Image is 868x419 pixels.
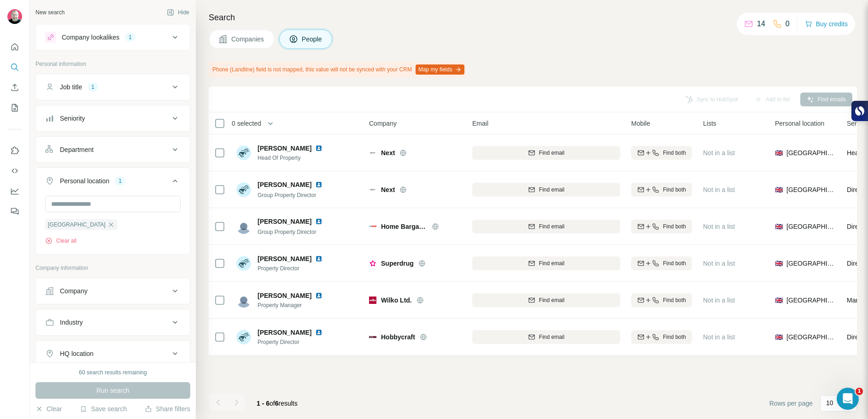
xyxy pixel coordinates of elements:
[703,119,716,128] span: Lists
[115,177,125,185] div: 1
[236,182,251,197] img: Avatar
[315,181,323,188] img: LinkedIn logo
[315,329,323,336] img: LinkedIn logo
[703,297,735,304] span: Not in a list
[7,9,22,24] img: Avatar
[315,255,323,262] img: LinkedIn logo
[60,349,94,358] div: HQ location
[381,296,412,305] span: Wilko Ltd.
[663,222,686,231] span: Find both
[539,259,564,268] span: Find email
[775,259,783,268] span: 🇬🇧
[472,183,620,197] button: Find email
[663,296,686,304] span: Find both
[769,399,813,408] span: Rows per page
[258,301,334,309] span: Property Manager
[36,76,190,98] button: Job title1
[7,79,22,96] button: Enrich CSV
[36,311,190,333] button: Industry
[7,163,22,179] button: Use Surfe API
[369,149,376,157] img: Logo of Next
[257,400,298,407] span: results
[145,404,190,413] button: Share filters
[703,149,735,157] span: Not in a list
[472,293,620,307] button: Find email
[631,256,692,270] button: Find both
[315,218,323,225] img: LinkedIn logo
[856,388,863,395] span: 1
[472,256,620,270] button: Find email
[275,400,279,407] span: 6
[369,333,376,341] img: Logo of Hobbycraft
[472,330,620,344] button: Find email
[757,18,765,29] p: 14
[60,114,85,123] div: Seniority
[663,186,686,194] span: Find both
[786,222,836,231] span: [GEOGRAPHIC_DATA]
[258,192,316,198] span: Group Property Director
[369,186,376,193] img: Logo of Next
[48,221,106,229] span: [GEOGRAPHIC_DATA]
[60,286,88,296] div: Company
[258,291,311,300] span: [PERSON_NAME]
[258,144,311,153] span: [PERSON_NAME]
[315,145,323,152] img: LinkedIn logo
[236,256,251,271] img: Avatar
[631,220,692,233] button: Find both
[60,176,109,186] div: Personal location
[160,6,196,19] button: Hide
[539,149,564,157] span: Find email
[62,33,119,42] div: Company lookalikes
[302,35,323,44] span: People
[7,142,22,159] button: Use Surfe on LinkedIn
[7,203,22,220] button: Feedback
[369,260,376,267] img: Logo of Superdrug
[258,180,311,189] span: [PERSON_NAME]
[36,107,190,129] button: Seniority
[270,400,275,407] span: of
[35,60,190,68] p: Personal information
[826,398,833,407] p: 10
[36,343,190,365] button: HQ location
[472,220,620,233] button: Find email
[258,229,316,235] span: Group Property Director
[36,139,190,161] button: Department
[786,296,836,305] span: [GEOGRAPHIC_DATA]
[775,119,824,128] span: Personal location
[369,119,397,128] span: Company
[775,296,783,305] span: 🇬🇧
[786,259,836,268] span: [GEOGRAPHIC_DATA]
[837,388,859,410] iframe: Intercom live chat
[45,237,76,245] button: Clear all
[36,26,190,48] button: Company lookalikes1
[631,146,692,160] button: Find both
[258,338,334,346] span: Property Director
[786,18,790,29] p: 0
[539,296,564,304] span: Find email
[369,297,376,304] img: Logo of Wilko Ltd.
[703,223,735,230] span: Not in a list
[539,333,564,341] span: Find email
[786,148,836,157] span: [GEOGRAPHIC_DATA]
[7,99,22,116] button: My lists
[36,170,190,196] button: Personal location1
[258,254,311,263] span: [PERSON_NAME]
[209,62,466,77] div: Phone (Landline) field is not mapped, this value will not be synced with your CRM
[258,264,334,273] span: Property Director
[236,330,251,344] img: Avatar
[416,64,464,75] button: Map my fields
[315,292,323,299] img: LinkedIn logo
[36,280,190,302] button: Company
[539,222,564,231] span: Find email
[125,33,135,41] div: 1
[663,333,686,341] span: Find both
[231,35,265,44] span: Companies
[35,404,62,413] button: Clear
[381,148,395,157] span: Next
[35,8,65,17] div: New search
[80,404,127,413] button: Save search
[60,145,94,154] div: Department
[381,332,415,342] span: Hobbycraft
[775,332,783,342] span: 🇬🇧
[60,82,82,92] div: Job title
